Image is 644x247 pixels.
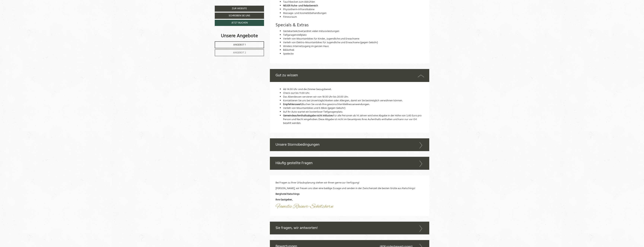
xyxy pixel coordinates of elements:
li: Physiotherm-Infrarotkabine [283,8,424,11]
strong: Gemeindeaufenthaltsabgabe nicht inklusive: [283,114,333,118]
li: Check-out bis 11:00 Uhr. [283,91,424,95]
li: Buchen Sie vorab Ihre gewünschten [283,103,424,106]
li: Wireless Internetzugang im ganzen Haus [283,45,424,48]
span: Auf Ihr Auto wartet ein kostenloser Tiefgaragenplatz. [283,110,343,114]
strong: Berghotel Ratschings [276,192,300,196]
a: Jetzt buchen [215,20,264,26]
p: [PERSON_NAME], wir freuen uns über eine baldige Zusage und senden in der Zwischenzeit die besten ... [276,187,424,190]
strong: Empfehlenswert: [283,102,302,107]
a: ActiveCard [295,29,308,33]
a: Schreiben Sie uns [215,13,264,19]
li: Das Abendessen servieren wir von 18:30 Uhr bis 20:00 Uhr. [283,95,424,99]
li: Spielecke [283,52,424,56]
span: Verleih von Mountainbikes und E-Bikes (gegen Gebühr) [283,106,345,110]
li: Tauchbecken zum Abkühlen [283,0,424,4]
a: Zur Website [215,6,264,12]
span: Verleih von Elektro-Mountainbikes für Jugendliche und Erwachsene (gegen Gebühr) [283,40,378,45]
li: Kontaktieren Sie uns bei Unverträglichkeiten oder Allergien, damit wir Sie bestmöglich verwöhnen ... [283,99,424,103]
div: Häufig gestellte Fragen [270,157,429,170]
div: Gut zu wissen [270,69,429,82]
strong: NEUER Ruhe- und Relaxbereich [283,4,318,8]
p: Bei Fragen zu Ihrer Urlaubsplanung stehen wir Ihnen gerne zur Verfügung! [276,181,424,185]
span: Angebot 1 [233,43,246,47]
span: Tiefgaragenstellplatz [283,33,307,37]
li: Für alle Personen ab 14 Jahren wird eine Abgabe in der Höhe von 3,40 Euro pro Person und Nacht ei... [283,114,424,125]
li: Ab 14:00 Uhr sind die Zimmer bezugsbereit. [283,88,424,91]
span: Angebot 2 [233,51,246,55]
div: Unsere Stornobedingungen [270,138,429,151]
strong: Ihre Gastgeber, [276,198,293,202]
li: Bibliothek [283,48,424,52]
li: Fitnessraum [283,15,424,19]
a: Wellnessanwendungen. [343,102,370,107]
div: Sie fragen, wir antworten! [270,222,429,235]
img: image [276,204,334,208]
span: Massage- und Kosmetikbehandlungen [283,11,327,15]
span: Gästekarte mit vielen Inklusivleistungen [283,29,339,33]
h3: Specials & Extras [276,23,424,28]
div: Unsere Angebote [215,33,264,39]
span: Verleih von Mountainbikes für Kinder, Jugendliche und Erwachsene [283,37,359,41]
